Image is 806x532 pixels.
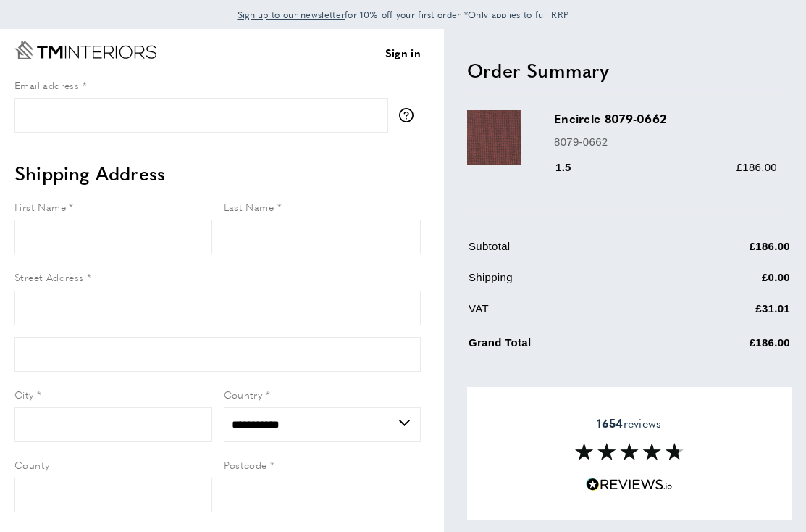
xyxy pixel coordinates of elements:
span: Postcode [224,457,267,472]
td: £31.01 [664,300,791,328]
div: 1.5 [554,159,592,176]
span: Street Address [14,270,84,284]
img: Encircle 8079-0662 [467,110,521,165]
img: Reviews.io 5 stars [586,478,673,491]
span: Last Name [224,199,274,214]
span: Country [224,387,263,402]
a: Go to Home page [14,41,156,59]
img: Reviews section [575,443,684,460]
a: Sign in [385,44,421,62]
span: £186.00 [736,161,777,173]
span: Email address [14,78,79,92]
a: Sign up to our newsletter [238,7,345,22]
td: Grand Total [469,331,663,362]
span: First Name [14,199,66,214]
span: City [14,387,34,402]
span: County [14,457,49,472]
span: reviews [597,416,661,431]
td: Subtotal [469,238,663,266]
h3: Encircle 8079-0662 [554,110,777,127]
p: 8079-0662 [554,133,777,151]
td: £0.00 [664,269,791,297]
td: £186.00 [664,238,791,266]
td: VAT [469,300,663,328]
span: Apply Discount Code [467,383,573,401]
h2: Shipping Address [14,160,421,186]
strong: 1654 [597,415,623,431]
span: for 10% off your first order *Only applies to full RRP [238,8,569,21]
span: Sign up to our newsletter [238,8,345,21]
td: Shipping [469,269,663,297]
h2: Order Summary [467,57,792,83]
td: £186.00 [664,331,791,362]
button: More information [399,108,421,122]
